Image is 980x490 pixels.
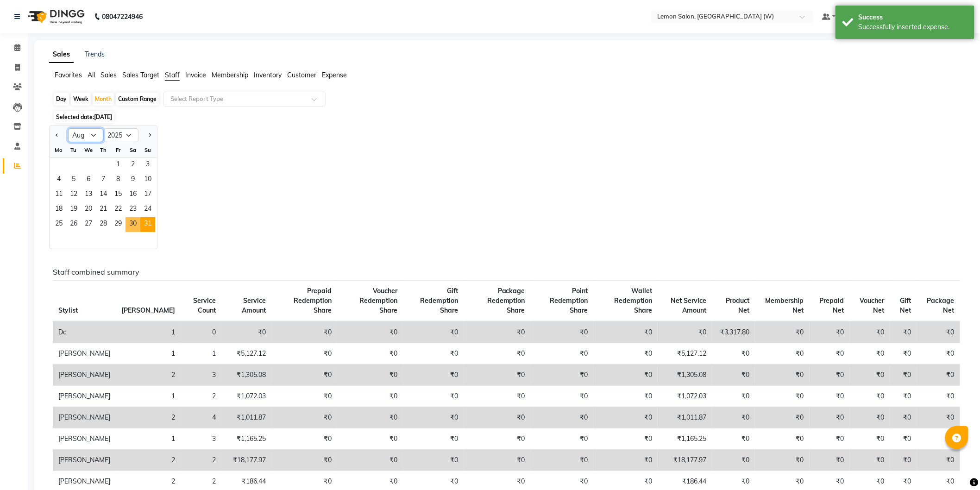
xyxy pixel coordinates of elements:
div: Day [54,93,69,106]
h6: Staff combined summary [53,268,960,276]
td: ₹0 [271,407,337,428]
button: Next month [146,128,153,143]
span: Membership Net [766,296,804,314]
span: Selected date: [54,111,114,123]
div: Saturday, August 23, 2025 [126,202,140,217]
td: ₹0 [755,407,809,428]
td: ₹0 [917,428,960,450]
td: ₹1,011.87 [658,407,712,428]
td: ₹0 [271,343,337,364]
td: 1 [181,343,222,364]
span: 23 [126,202,140,217]
span: Prepaid Redemption Share [294,287,332,314]
td: ₹0 [917,450,960,471]
td: ₹5,127.12 [222,343,271,364]
td: ₹0 [464,364,531,386]
select: Select year [103,128,138,142]
span: 17 [140,188,155,202]
td: ₹1,305.08 [222,364,271,386]
td: ₹0 [271,428,337,450]
div: Fr [111,143,126,157]
span: Point Redemption Share [550,287,588,314]
div: Thursday, August 7, 2025 [96,173,111,188]
div: Thursday, August 14, 2025 [96,188,111,202]
div: Saturday, August 9, 2025 [126,173,140,188]
div: Saturday, August 2, 2025 [126,158,140,173]
span: Sales Target [122,71,159,79]
div: Wednesday, August 13, 2025 [81,188,96,202]
div: Monday, August 18, 2025 [51,202,66,217]
span: Voucher Redemption Share [359,287,397,314]
td: ₹0 [531,321,593,343]
span: 15 [111,188,126,202]
td: ₹0 [917,386,960,407]
td: [PERSON_NAME] [53,428,116,450]
td: ₹0 [712,428,755,450]
td: ₹0 [337,386,403,407]
td: ₹3,317.80 [712,321,755,343]
td: ₹0 [464,428,531,450]
span: 6 [81,173,96,188]
td: [PERSON_NAME] [53,386,116,407]
td: ₹0 [464,386,531,407]
div: Friday, August 22, 2025 [111,202,126,217]
td: ₹5,127.12 [658,343,712,364]
div: Saturday, August 16, 2025 [126,188,140,202]
td: 0 [181,321,222,343]
img: logo [24,4,87,30]
span: Sales [101,71,117,79]
span: 9 [126,173,140,188]
div: Wednesday, August 20, 2025 [81,202,96,217]
td: 3 [181,428,222,450]
div: Tuesday, August 12, 2025 [66,188,81,202]
span: 19 [66,202,81,217]
td: ₹0 [810,386,850,407]
div: Sunday, August 3, 2025 [140,158,155,173]
span: 14 [96,188,111,202]
td: ₹0 [337,428,403,450]
td: ₹0 [755,450,809,471]
td: ₹1,011.87 [222,407,271,428]
td: 1 [116,386,181,407]
span: 4 [51,173,66,188]
td: ₹0 [222,321,271,343]
span: [DATE] [94,113,112,120]
td: ₹0 [403,386,464,407]
td: ₹0 [337,321,403,343]
td: ₹0 [890,450,917,471]
span: 29 [111,217,126,232]
div: Friday, August 15, 2025 [111,188,126,202]
div: Su [140,143,155,157]
div: Thursday, August 28, 2025 [96,217,111,232]
div: Friday, August 8, 2025 [111,173,126,188]
select: Select month [68,128,103,142]
td: ₹1,165.25 [658,428,712,450]
span: 28 [96,217,111,232]
td: ₹18,177.97 [658,450,712,471]
td: 2 [181,450,222,471]
td: ₹18,177.97 [222,450,271,471]
td: ₹0 [464,407,531,428]
td: ₹0 [337,343,403,364]
td: ₹0 [890,343,917,364]
div: Wednesday, August 6, 2025 [81,173,96,188]
td: [PERSON_NAME] [53,343,116,364]
td: ₹0 [464,321,531,343]
td: ₹0 [810,364,850,386]
span: Gift Redemption Share [421,287,459,314]
td: ₹1,165.25 [222,428,271,450]
span: 22 [111,202,126,217]
td: [PERSON_NAME] [53,407,116,428]
td: 4 [181,407,222,428]
td: [PERSON_NAME] [53,450,116,471]
td: ₹0 [890,428,917,450]
td: ₹0 [271,321,337,343]
span: Prepaid Net [820,296,844,314]
td: ₹1,072.03 [222,386,271,407]
div: Successfully inserted expense. [859,22,967,32]
span: 16 [126,188,140,202]
span: 3 [140,158,155,173]
td: ₹0 [593,407,658,428]
td: ₹0 [593,343,658,364]
div: Tuesday, August 26, 2025 [66,217,81,232]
